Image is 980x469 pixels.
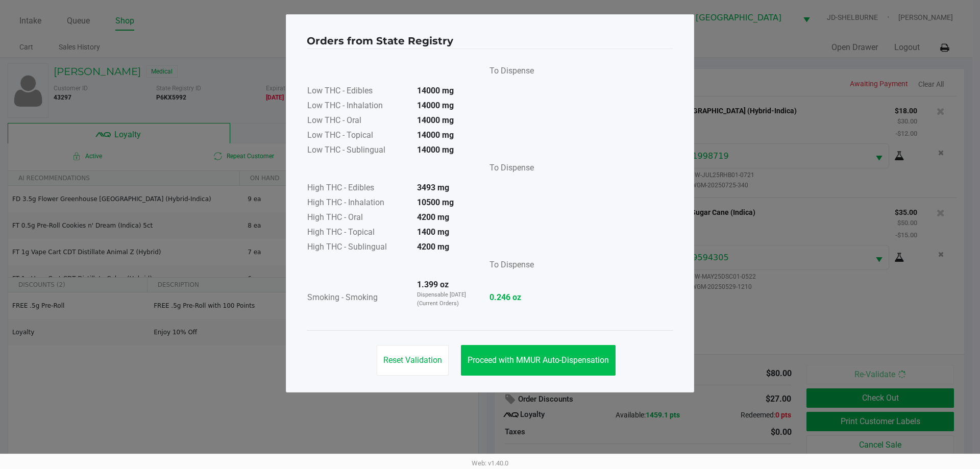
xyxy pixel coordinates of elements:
[489,291,534,304] strong: 0.246 oz
[417,198,454,207] strong: 10500 mg
[481,158,534,181] td: To Dispense
[417,291,472,308] p: Dispensable [DATE] (Current Orders)
[307,114,409,129] td: Low THC - Oral
[417,101,454,110] strong: 14000 mg
[307,84,409,99] td: Low THC - Edibles
[307,143,409,158] td: Low THC - Sublingual
[417,227,449,237] strong: 1400 mg
[383,355,442,365] span: Reset Validation
[307,181,409,196] td: High THC - Edibles
[307,99,409,114] td: Low THC - Inhalation
[417,212,449,222] strong: 4200 mg
[307,226,409,240] td: High THC - Topical
[417,145,454,155] strong: 14000 mg
[377,345,449,376] button: Reset Validation
[417,115,454,125] strong: 14000 mg
[307,211,409,226] td: High THC - Oral
[468,355,609,365] span: Proceed with MMUR Auto-Dispensation
[417,86,454,95] strong: 14000 mg
[307,196,409,211] td: High THC - Inhalation
[481,61,534,84] td: To Dispense
[307,33,453,48] h4: Orders from State Registry
[307,240,409,255] td: High THC - Sublingual
[307,278,409,318] td: Smoking - Smoking
[417,130,454,140] strong: 14000 mg
[417,183,449,192] strong: 3493 mg
[461,345,616,376] button: Proceed with MMUR Auto-Dispensation
[481,255,534,278] td: To Dispense
[307,129,409,143] td: Low THC - Topical
[417,242,449,252] strong: 4200 mg
[472,459,508,467] span: Web: v1.40.0
[417,280,449,289] strong: 1.399 oz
